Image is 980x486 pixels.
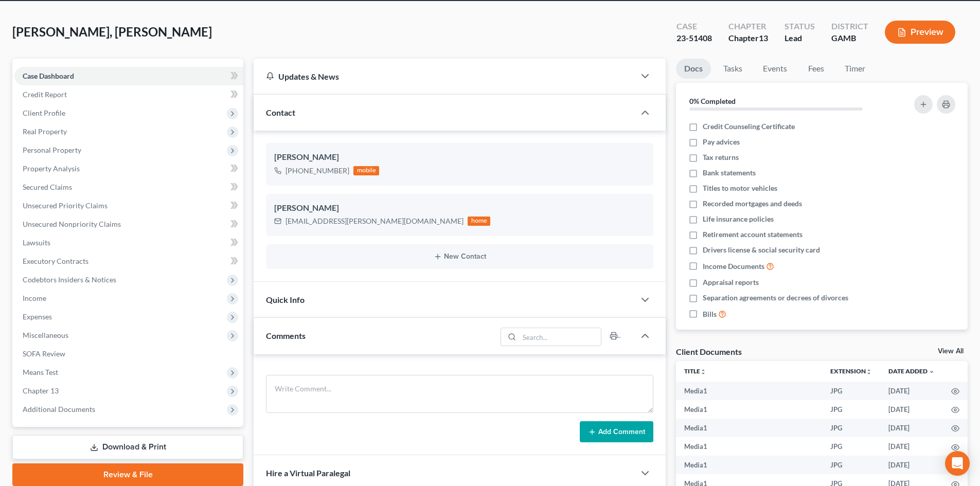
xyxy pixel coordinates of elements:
span: Life insurance policies [703,214,774,224]
div: Case [676,21,712,32]
a: SOFA Review [14,345,243,363]
td: Media1 [676,400,822,419]
td: JPG [822,456,880,474]
td: [DATE] [880,419,943,437]
strong: 0% Completed [689,97,736,105]
div: District [831,21,868,32]
div: [PHONE_NUMBER] [286,166,349,176]
i: unfold_more [866,369,872,375]
a: Case Dashboard [14,67,243,85]
span: Pay advices [703,137,740,147]
span: Secured Claims [23,183,72,191]
a: Unsecured Priority Claims [14,196,243,215]
div: home [468,217,490,226]
span: Separation agreements or decrees of divorces [703,293,848,303]
td: JPG [822,400,880,419]
div: Client Documents [676,346,742,357]
span: Means Test [23,368,58,376]
span: Chapter 13 [23,386,59,395]
td: JPG [822,419,880,437]
span: SOFA Review [23,349,65,358]
td: [DATE] [880,400,943,419]
div: [EMAIL_ADDRESS][PERSON_NAME][DOMAIN_NAME] [286,216,464,226]
span: Quick Info [266,295,305,304]
a: View All [938,348,964,355]
span: Contact [266,107,295,117]
td: JPG [822,382,880,400]
a: Secured Claims [14,178,243,196]
div: [PERSON_NAME] [274,202,645,214]
span: Case Dashboard [23,71,74,80]
div: Updates & News [266,71,622,82]
a: Events [755,59,795,79]
span: Property Analysis [23,164,80,173]
div: mobile [353,166,379,175]
button: Preview [885,21,955,44]
div: Chapter [728,21,768,32]
span: Miscellaneous [23,331,68,339]
input: Search... [520,328,601,346]
span: Credit Report [23,90,67,99]
span: Codebtors Insiders & Notices [23,275,116,284]
span: Bills [703,309,717,319]
td: Media1 [676,437,822,456]
td: Media1 [676,382,822,400]
span: Unsecured Nonpriority Claims [23,220,121,228]
a: Timer [836,59,874,79]
span: Recorded mortgages and deeds [703,199,802,209]
a: Fees [799,59,832,79]
span: Comments [266,331,306,340]
span: Bank statements [703,168,756,178]
div: Chapter [728,32,768,44]
span: Expenses [23,312,52,321]
a: Executory Contracts [14,252,243,271]
span: Income Documents [703,261,764,272]
td: [DATE] [880,382,943,400]
a: Download & Print [12,435,243,459]
td: Media1 [676,419,822,437]
a: Review & File [12,463,243,486]
a: Lawsuits [14,233,243,252]
span: Unsecured Priority Claims [23,201,108,210]
span: Appraisal reports [703,277,759,287]
a: Extensionunfold_more [830,367,872,375]
button: Add Comment [580,421,653,443]
td: [DATE] [880,437,943,456]
div: [PERSON_NAME] [274,151,645,164]
span: Drivers license & social security card [703,245,820,255]
div: GAMB [831,32,868,44]
td: JPG [822,437,880,456]
div: 23-51408 [676,32,712,44]
span: Credit Counseling Certificate [703,121,795,132]
span: Hire a Virtual Paralegal [266,468,350,478]
span: Executory Contracts [23,257,88,265]
span: Additional Documents [23,405,95,413]
button: New Contact [274,253,645,261]
span: Personal Property [23,146,81,154]
a: Unsecured Nonpriority Claims [14,215,243,233]
a: Titleunfold_more [684,367,706,375]
a: Docs [676,59,711,79]
span: Income [23,294,46,302]
span: Client Profile [23,109,65,117]
div: Status [785,21,815,32]
span: 13 [759,33,768,43]
span: Tax returns [703,152,739,163]
a: Date Added expand_more [888,367,935,375]
i: expand_more [929,369,935,375]
a: Credit Report [14,85,243,104]
span: Lawsuits [23,238,50,247]
td: Media1 [676,456,822,474]
span: Titles to motor vehicles [703,183,777,193]
i: unfold_more [700,369,706,375]
a: Property Analysis [14,159,243,178]
a: Tasks [715,59,751,79]
div: Lead [785,32,815,44]
div: Open Intercom Messenger [945,451,970,476]
td: [DATE] [880,456,943,474]
span: Retirement account statements [703,229,803,240]
span: [PERSON_NAME], [PERSON_NAME] [12,24,212,39]
span: Real Property [23,127,67,136]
